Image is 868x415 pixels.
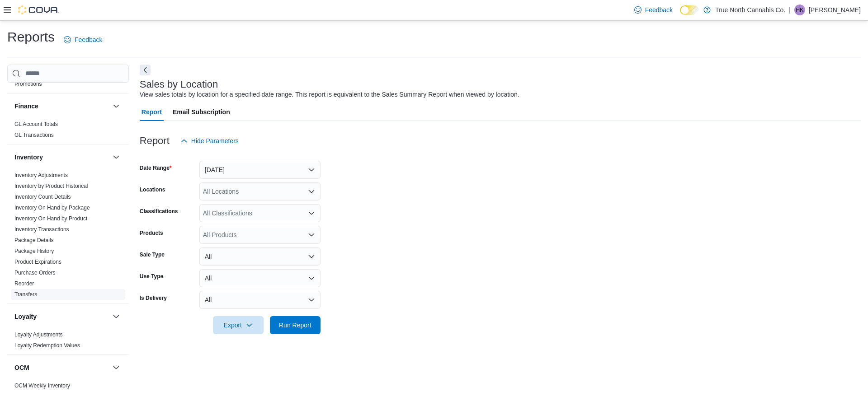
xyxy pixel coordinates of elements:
[60,31,106,49] a: Feedback
[14,280,34,287] a: Reorder
[715,5,785,15] p: True North Cannabis Co.
[140,65,151,75] button: Next
[18,5,59,14] img: Cova
[111,152,122,163] button: Inventory
[14,121,58,127] a: GL Account Totals
[14,248,54,254] a: Package History
[7,329,129,354] div: Loyalty
[794,5,805,15] div: Haedan Kervin
[14,132,54,138] a: GL Transactions
[308,188,315,195] button: Open list of options
[140,251,165,258] label: Sale Type
[14,342,80,349] span: Loyalty Redemption Values
[14,194,71,200] a: Inventory Count Details
[140,90,519,99] div: View sales totals by location for a specified date range. This report is equivalent to the Sales ...
[14,172,68,178] a: Inventory Adjustments
[14,153,109,162] button: Inventory
[14,215,87,222] a: Inventory On Hand by Product
[111,311,122,322] button: Loyalty
[14,205,90,211] a: Inventory On Hand by Package
[140,135,170,146] h3: Report
[796,5,804,15] span: HK
[7,170,129,303] div: Inventory
[7,119,129,144] div: Finance
[14,342,80,349] a: Loyalty Redemption Values
[111,362,122,373] button: OCM
[199,269,321,287] button: All
[14,102,109,111] button: Finance
[14,363,109,372] button: OCM
[218,316,258,334] span: Export
[14,258,61,266] span: Product Expirations
[14,80,42,88] span: Promotions
[140,164,172,172] label: Date Range
[191,136,239,145] span: Hide Parameters
[809,5,861,15] p: [PERSON_NAME]
[14,237,54,243] a: Package Details
[173,103,230,121] span: Email Subscription
[14,226,69,233] a: Inventory Transactions
[14,204,90,211] span: Inventory On Hand by Package
[14,102,38,111] h3: Finance
[14,247,54,255] span: Package History
[14,382,70,389] span: OCM Weekly Inventory
[14,382,70,389] a: OCM Weekly Inventory
[14,270,56,276] a: Purchase Orders
[14,183,88,189] a: Inventory by Product Historical
[140,186,165,193] label: Locations
[14,312,109,321] button: Loyalty
[140,273,163,280] label: Use Type
[308,231,315,238] button: Open list of options
[14,226,69,233] span: Inventory Transactions
[14,363,29,372] h3: OCM
[14,331,63,338] a: Loyalty Adjustments
[14,312,37,321] h3: Loyalty
[14,131,54,139] span: GL Transactions
[177,132,242,150] button: Hide Parameters
[199,291,321,309] button: All
[270,316,321,334] button: Run Report
[140,79,218,90] h3: Sales by Location
[111,101,122,112] button: Finance
[140,294,167,302] label: Is Delivery
[14,172,68,179] span: Inventory Adjustments
[14,291,37,298] a: Transfers
[789,5,791,15] p: |
[631,1,676,19] a: Feedback
[14,81,42,87] a: Promotions
[14,291,37,298] span: Transfers
[140,208,178,215] label: Classifications
[279,321,311,330] span: Run Report
[7,380,129,395] div: OCM
[140,229,163,237] label: Products
[14,280,34,287] span: Reorder
[213,316,264,334] button: Export
[308,210,315,217] button: Open list of options
[680,5,699,15] input: Dark Mode
[7,28,55,46] h1: Reports
[75,35,102,44] span: Feedback
[14,193,71,201] span: Inventory Count Details
[199,247,321,266] button: All
[14,259,61,265] a: Product Expirations
[14,153,43,162] h3: Inventory
[199,161,321,179] button: [DATE]
[645,5,673,14] span: Feedback
[142,103,162,121] span: Report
